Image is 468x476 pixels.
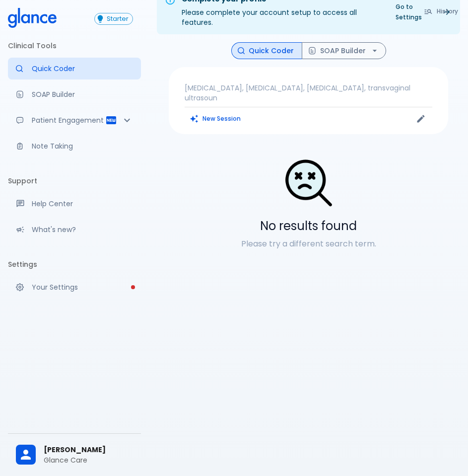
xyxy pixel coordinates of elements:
div: [PERSON_NAME]Glance Care [8,438,141,472]
button: Clears all inputs and results. [185,111,247,126]
p: Your Settings [32,282,133,292]
p: SOAP Builder [32,89,133,99]
p: Note Taking [32,141,133,151]
div: Recent updates and feature releases [8,219,141,240]
li: Clinical Tools [8,34,141,58]
a: Docugen: Compose a clinical documentation in seconds [8,83,141,105]
a: Please complete account setup [8,276,141,298]
p: Quick Coder [32,64,133,74]
button: Starter [94,13,133,25]
a: Moramiz: Find ICD10AM codes instantly [8,58,141,79]
p: Help Center [32,199,133,209]
p: Patient Engagement [32,115,105,125]
span: [PERSON_NAME] [44,445,133,455]
button: Quick Coder [231,42,302,60]
p: [MEDICAL_DATA], [MEDICAL_DATA], [MEDICAL_DATA], transvaginal ultrasoun [185,83,432,103]
a: Advanced note-taking [8,135,141,157]
li: Support [8,169,141,193]
p: What's new? [32,225,133,235]
button: SOAP Builder [302,42,386,60]
button: History [419,4,464,18]
li: Settings [8,252,141,276]
div: Patient Reports & Referrals [8,109,141,131]
a: Click to view or change your subscription [94,13,141,25]
h5: No results found [169,218,448,234]
a: Get help from our support team [8,193,141,215]
span: Starter [103,15,133,23]
img: Search Not Found [284,158,334,208]
p: Glance Care [44,455,133,465]
button: Edit [413,111,428,126]
p: Please try a different search term. [169,238,448,250]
